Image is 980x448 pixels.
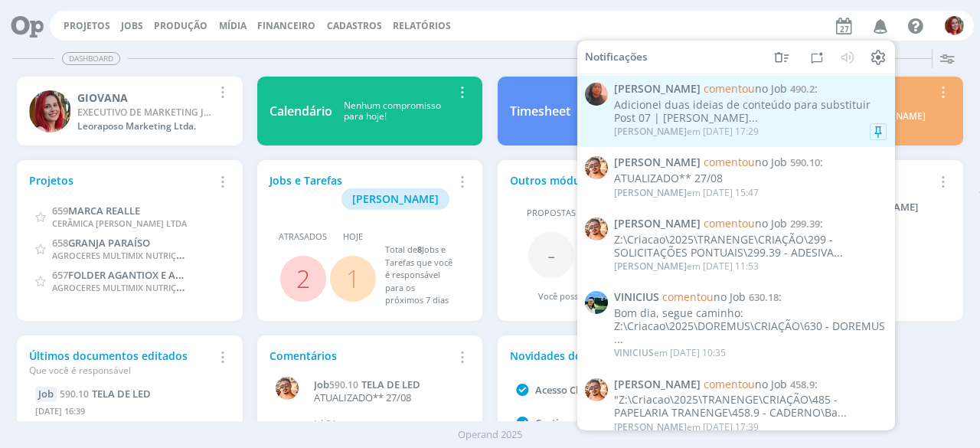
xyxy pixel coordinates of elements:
span: VINICIUS [614,346,654,359]
a: 657FOLDER AGANTIOX E AGANTIOX PET [52,267,238,282]
span: 458.9 [790,377,815,391]
button: Jobs [116,20,148,32]
span: no Job [704,216,787,231]
button: Mídia [214,20,251,32]
a: 2 [296,262,310,295]
a: Mídia [219,19,247,32]
button: G [944,12,965,39]
img: V [585,156,608,179]
div: [DATE] 16:39 [35,402,224,424]
div: Comentários [269,348,452,364]
div: Outros módulos [510,172,693,188]
div: Z:\Criacao\2025\TRANENGE\CRIAÇÃO\299 - SOLICITAÇÕES PONTUAIS\299.39 - ADESIVA... [614,234,887,260]
a: Produção [154,19,207,32]
span: no Job [662,289,746,304]
span: AGROCERES MULTIMIX NUTRIÇÃO ANIMAL LTDA. [52,280,248,294]
span: [PERSON_NAME] [614,156,701,169]
a: 658GRANJA PARAÍSO [52,235,150,250]
span: : [614,156,887,169]
img: G [29,90,71,132]
span: 590.10 [60,388,89,401]
div: Novidades do Operand [510,348,693,364]
a: TimesheetNenhum apontamentorealizado hoje! [498,77,723,146]
span: 658 [52,236,68,250]
a: Projetos [64,19,110,32]
img: V [276,377,299,400]
div: Nenhum compromisso para hoje! [332,100,452,123]
span: há 2 horas [314,417,356,429]
span: : [614,291,887,304]
div: Total de Jobs e Tarefas que você é responsável para os próximos 7 dias [385,244,455,307]
div: Bom dia, segue caminho: Z:\Criacao\2025\DOREMUS\CRIAÇÃO\630 - DOREMUS ... [614,307,887,345]
span: [PERSON_NAME] [352,191,439,206]
div: EXECUTIVO DE MARKETING JUNIOR [77,106,212,119]
span: comentou [704,216,755,231]
button: Projetos [59,20,115,32]
div: Timesheet [510,102,570,120]
a: Relatórios [393,19,451,32]
span: comentou [662,289,714,304]
span: comentou [704,376,755,391]
img: V [585,378,608,401]
div: em [DATE] 10:35 [614,348,726,358]
a: Job590.10TELA DE LED [314,379,462,391]
span: Cadastros [327,19,382,32]
span: Atrasados [279,231,327,244]
span: [PERSON_NAME] [614,420,687,433]
span: TELA DE LED [92,387,151,401]
span: [PERSON_NAME] [614,260,687,273]
div: Calendário [269,102,332,120]
span: Dashboard [62,52,120,65]
span: - [547,238,555,271]
span: Notificações [585,51,648,64]
span: FOLDER AGANTIOX E AGANTIOX PET [68,267,238,282]
div: Que você é responsável [29,364,212,378]
button: Cadastros [322,20,387,32]
div: GIOVANA [77,90,212,106]
span: MARCA REALLE [68,204,140,217]
div: "Z:\Criacao\2025\TRANENGE\CRIAÇÃO\485 - PAPELARIA TRANENGE\458.9 - CADERNO\Ba... [614,394,887,420]
img: G [945,16,964,35]
span: 590.10 [790,155,820,169]
span: 590.10 [329,378,358,391]
div: Projetos [29,172,212,188]
span: : [614,83,887,96]
span: 657 [52,268,68,282]
img: C [585,83,608,106]
div: em [DATE] 11:53 [614,261,759,272]
span: no Job [704,155,787,169]
a: GGIOVANAEXECUTIVO DE MARKETING JUNIORLeoraposo Marketing Ltda. [17,77,242,146]
div: Nenhum apontamento realizado hoje! [570,100,693,123]
p: ATUALIZADO** 27/08 [314,392,462,404]
button: Relatórios [388,20,456,32]
div: em [DATE] 17:29 [614,126,759,137]
span: : [614,217,887,231]
span: [PERSON_NAME] [614,125,687,138]
div: Você possui documentos em atraso [538,290,682,303]
span: no Job [704,376,787,391]
div: Leoraposo Marketing Ltda. [77,119,212,133]
div: em [DATE] 17:39 [614,422,759,433]
span: CERÂMICA [PERSON_NAME] LTDA [52,217,187,229]
span: comentou [704,155,755,169]
a: 590.10TELA DE LED [60,387,151,401]
span: AGROCERES MULTIMIX NUTRIÇÃO ANIMAL LTDA. [52,247,248,262]
span: GRANJA PARAÍSO [68,236,150,250]
a: Jobs [121,19,143,32]
div: ATUALIZADO** 27/08 [614,172,887,185]
span: 8 [417,244,422,255]
div: Job [35,387,57,402]
span: TELA DE LED [361,378,420,391]
span: 490.2 [790,82,815,96]
button: Financeiro [253,20,320,32]
div: Últimos documentos editados [29,348,212,378]
div: Jobs e Tarefas [269,172,452,210]
img: V [585,291,608,314]
span: no Job [704,81,787,96]
span: [PERSON_NAME] [614,217,701,231]
span: Propostas [527,207,576,220]
span: : [614,378,887,391]
div: Adicionei duas ideias de conteúdo para substituir Post 07 | [PERSON_NAME]... [614,99,887,125]
a: Acesso Cliente no Operand :) [535,383,670,397]
span: comentou [704,81,755,96]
